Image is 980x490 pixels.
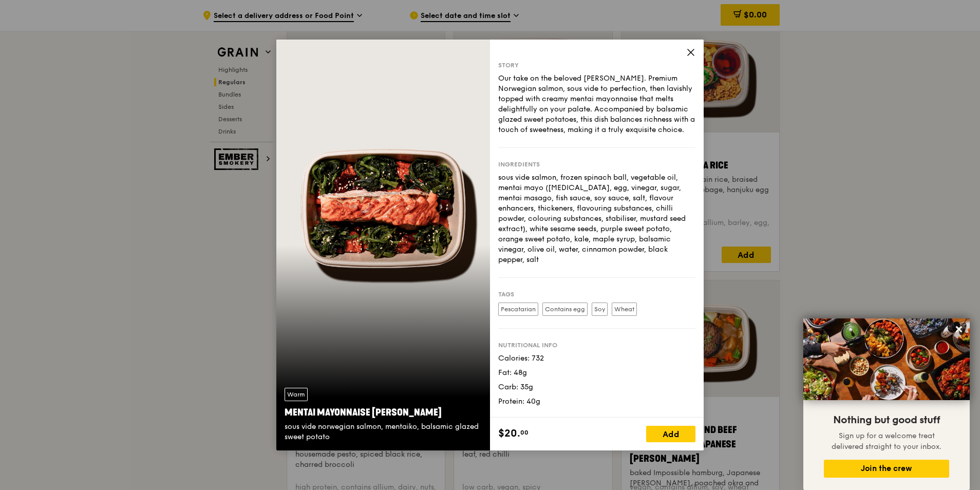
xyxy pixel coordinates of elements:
div: Calories: 732 [498,353,695,364]
div: Fat: 48g [498,368,695,378]
div: Our take on the beloved [PERSON_NAME]. Premium Norwegian salmon, sous vide to perfection, then la... [498,73,695,135]
div: Protein: 40g [498,397,695,407]
div: Tags [498,290,695,298]
div: Carb: 35g [498,382,695,392]
label: Contains egg [542,303,588,316]
div: sous vide salmon, frozen spinach ball, vegetable oil, mentai mayo ([MEDICAL_DATA], egg, vinegar, ... [498,173,695,265]
div: Story [498,61,695,69]
div: Add [646,426,695,442]
label: Wheat [612,303,637,316]
div: Warm [285,388,308,401]
span: Sign up for a welcome treat delivered straight to your inbox. [832,431,941,451]
button: Join the crew [824,460,949,478]
div: Ingredients [498,160,695,168]
span: $20. [498,426,520,441]
div: Nutritional info [498,341,695,349]
img: DSC07876-Edit02-Large.jpeg [803,318,970,400]
span: Nothing but good stuff [833,414,940,426]
div: sous vide norwegian salmon, mentaiko, balsamic glazed sweet potato [285,422,482,442]
div: Mentai Mayonnaise [PERSON_NAME] [285,405,482,420]
button: Close [951,321,967,337]
label: Soy [592,303,608,316]
label: Pescatarian [498,303,538,316]
span: 00 [520,428,529,437]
